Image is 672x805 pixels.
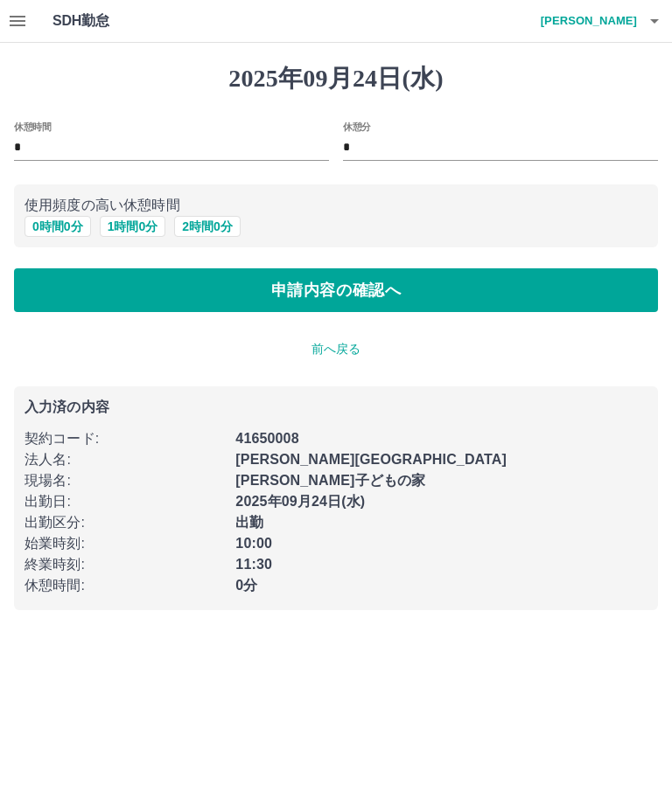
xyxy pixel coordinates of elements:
b: 41650008 [235,431,298,446]
b: 出勤 [235,515,263,530]
button: 2時間0分 [174,216,241,237]
button: 1時間0分 [100,216,166,237]
p: 休憩時間 : [24,575,225,596]
label: 休憩時間 [14,120,51,133]
p: 使用頻度の高い休憩時間 [24,195,647,216]
p: 現場名 : [24,470,225,491]
h1: 2025年09月24日(水) [14,64,658,94]
p: 法人名 : [24,449,225,470]
p: 出勤日 : [24,491,225,512]
label: 休憩分 [343,120,371,133]
p: 始業時刻 : [24,533,225,554]
p: 契約コード : [24,428,225,449]
p: 出勤区分 : [24,512,225,533]
b: [PERSON_NAME]子どもの家 [235,473,425,488]
b: 0分 [235,578,257,593]
p: 終業時刻 : [24,554,225,575]
b: 11:30 [235,557,272,572]
b: [PERSON_NAME][GEOGRAPHIC_DATA] [235,452,507,467]
p: 入力済の内容 [24,400,647,414]
b: 2025年09月24日(水) [235,494,365,509]
button: 申請内容の確認へ [14,268,658,312]
button: 0時間0分 [24,216,91,237]
b: 10:00 [235,536,272,551]
p: 前へ戻る [14,340,658,358]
